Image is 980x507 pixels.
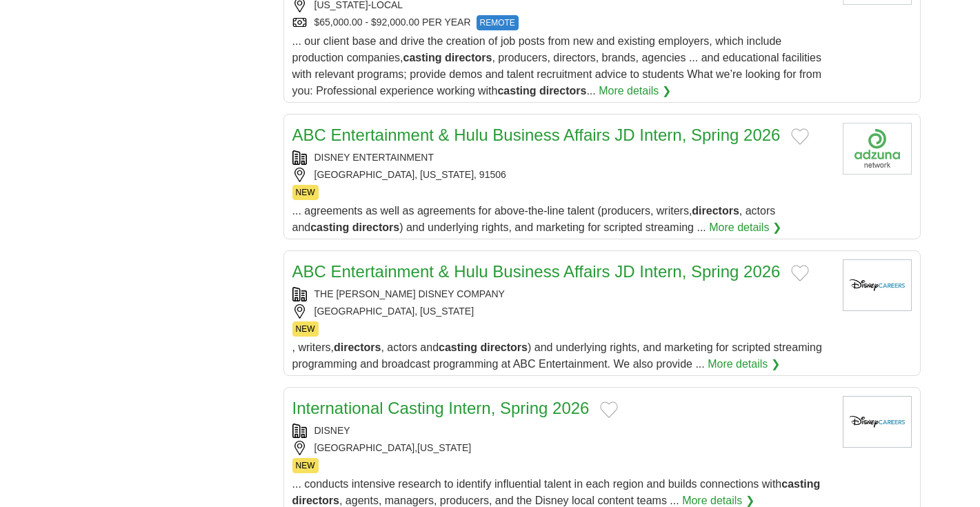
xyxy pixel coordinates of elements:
[445,52,492,63] strong: directors
[292,168,832,182] div: [GEOGRAPHIC_DATA], [US_STATE], 91506
[791,128,809,145] button: Add to favorite jobs
[314,288,505,299] a: THE [PERSON_NAME] DISNEY COMPANY
[310,221,349,233] strong: casting
[292,399,590,417] a: International Casting Intern, Spring 2026
[292,205,776,233] span: ... agreements as well as agreements for above-the-line talent (producers, writers, , actors and ...
[709,219,781,236] a: More details ❯
[600,401,618,418] button: Add to favorite jobs
[292,15,832,30] div: $65,000.00 - $92,000.00 PER YEAR
[403,52,441,63] strong: casting
[843,123,912,175] img: Company logo
[292,126,781,144] a: ABC Entertainment & Hulu Business Affairs JD Intern, Spring 2026
[334,341,381,353] strong: directors
[497,85,536,97] strong: casting
[791,265,809,281] button: Add to favorite jobs
[477,15,519,30] span: REMOTE
[292,441,832,455] div: [GEOGRAPHIC_DATA],[US_STATE]
[292,185,319,200] span: NEW
[292,262,781,281] a: ABC Entertainment & Hulu Business Affairs JD Intern, Spring 2026
[599,83,671,99] a: More details ❯
[292,495,339,506] strong: directors
[292,304,832,319] div: [GEOGRAPHIC_DATA], [US_STATE]
[539,85,586,97] strong: directors
[843,396,912,448] img: Disney logo
[708,356,780,372] a: More details ❯
[292,478,821,506] span: ... conducts intensive research to identify influential talent in each region and builds connecti...
[843,259,912,311] img: Disney logo
[352,221,399,233] strong: directors
[292,341,822,370] span: , writers, , actors and ) and underlying rights, and marketing for scripted streaming programming...
[481,341,528,353] strong: directors
[692,205,739,217] strong: directors
[292,35,822,97] span: ... our client base and drive the creation of job posts from new and existing employers, which in...
[781,478,820,490] strong: casting
[292,150,832,165] div: DISNEY ENTERTAINMENT
[292,458,319,473] span: NEW
[439,341,477,353] strong: casting
[314,425,350,436] a: DISNEY
[292,321,319,337] span: NEW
